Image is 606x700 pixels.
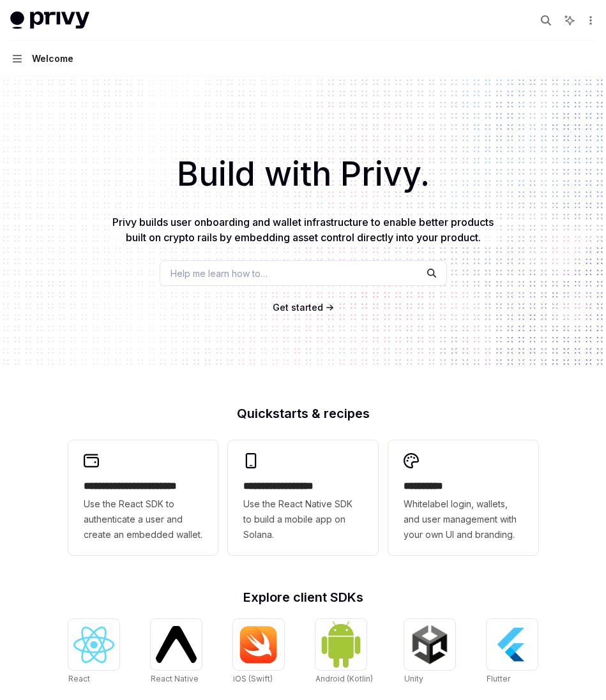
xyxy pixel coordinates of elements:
[68,619,119,685] a: ReactReact
[583,11,596,29] button: More actions
[68,407,538,420] h2: Quickstarts & recipes
[84,496,203,542] span: Use the React SDK to authenticate a user and create an embedded wallet.
[238,625,279,664] img: iOS (Swift)
[409,624,450,665] img: Unity
[73,627,114,663] img: React
[228,440,378,555] a: **** **** **** ***Use the React Native SDK to build a mobile app on Solana.
[492,624,533,665] img: Flutter
[388,440,538,555] a: **** *****Whitelabel login, wallets, and user management with your own UI and branding.
[321,620,361,668] img: Android (Kotlin)
[404,674,423,683] span: Unity
[10,11,89,29] img: light logo
[32,51,73,66] div: Welcome
[68,591,538,604] h2: Explore client SDKs
[151,674,199,683] span: React Native
[315,619,373,685] a: Android (Kotlin)Android (Kotlin)
[487,619,538,685] a: FlutterFlutter
[315,674,373,683] span: Android (Kotlin)
[233,674,273,683] span: iOS (Swift)
[20,149,586,199] h1: Build with Privy.
[151,619,202,685] a: React NativeReact Native
[273,302,323,313] span: Get started
[112,216,494,244] span: Privy builds user onboarding and wallet infrastructure to enable better products built on crypto ...
[404,619,455,685] a: UnityUnity
[233,619,284,685] a: iOS (Swift)iOS (Swift)
[487,674,510,683] span: Flutter
[404,496,523,542] span: Whitelabel login, wallets, and user management with your own UI and branding.
[156,626,197,662] img: React Native
[170,267,268,280] span: Help me learn how to…
[243,496,363,542] span: Use the React Native SDK to build a mobile app on Solana.
[273,301,323,314] a: Get started
[68,674,90,683] span: React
